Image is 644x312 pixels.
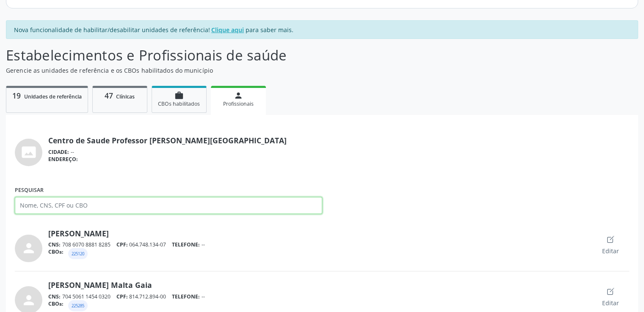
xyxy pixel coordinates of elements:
[211,26,244,34] u: Clique aqui
[174,91,184,100] i: work
[606,287,615,296] ion-icon: create outline
[68,248,88,259] div: Médico cardiologista
[21,241,36,256] i: person
[6,66,448,75] p: Gerencie as unidades de referência e os CBOs habilitados do município
[602,246,619,255] span: Editar
[48,293,61,300] span: CNS:
[6,45,448,66] p: Estabelecimentos e Profissionais de saúde
[105,90,113,101] span: 47
[116,293,128,300] span: CPF:
[48,241,592,248] div: 708 6070 8881 8285 064.748.134-07 --
[602,298,619,307] span: Editar
[72,303,84,309] small: 225285
[48,156,78,163] span: ENDEREÇO:
[15,184,322,197] label: Pesquisar
[24,93,82,100] span: Unidades de referência
[15,197,322,214] input: Nome, CNS, CPF ou CBO
[68,300,88,311] div: Médico urologista
[72,251,84,257] small: 225120
[48,229,109,238] a: [PERSON_NAME]
[234,91,243,100] i: person
[48,293,592,300] div: 704 5061 1454 0320 814.712.894-00 --
[48,241,61,248] span: CNS:
[48,148,69,156] span: CIDADE:
[116,241,128,248] span: CPF:
[12,90,21,101] span: 19
[48,248,64,262] span: CBOs:
[172,241,200,248] span: TELEFONE:
[48,136,287,145] a: Centro de Saude Professor [PERSON_NAME][GEOGRAPHIC_DATA]
[172,293,200,300] span: TELEFONE:
[606,235,615,244] ion-icon: create outline
[6,20,638,39] div: Nova funcionalidade de habilitar/desabilitar unidades de referência! para saber mais.
[21,145,36,160] i: photo_size_select_actual
[48,148,287,156] div: --
[210,25,246,34] a: Clique aqui
[223,100,254,107] span: Profissionais
[116,93,135,100] span: Clínicas
[158,100,200,107] span: CBOs habilitados
[48,280,152,290] a: [PERSON_NAME] Malta Gaia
